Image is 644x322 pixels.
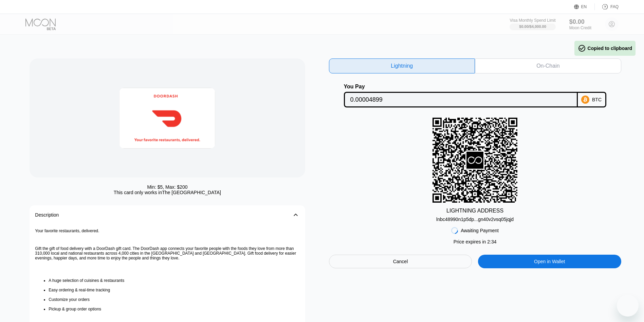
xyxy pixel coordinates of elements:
[49,278,299,283] li: A huge selection of cuisines & restaurants
[581,4,587,9] div: EN
[329,84,621,107] div: You PayBTC
[578,44,586,52] span: 
[49,288,299,292] li: Easy ordering & real-time tracking
[478,255,621,268] div: Open in Wallet
[510,18,555,30] div: Visa Monthly Spend Limit$0.00/$4,000.00
[436,217,514,222] div: lnbc48990n1p5dp...gn40v2vsq05jqjd
[536,63,559,69] div: On-Chain
[610,4,619,9] div: FAQ
[574,3,595,10] div: EN
[446,208,503,214] div: LIGHTNING ADDRESS
[49,297,299,302] li: Customize your orders
[114,190,221,195] div: This card only works in The [GEOGRAPHIC_DATA]
[35,228,299,233] p: Your favorite restaurants, delivered.
[475,58,621,73] div: On-Chain
[35,212,59,218] div: Description
[617,295,639,317] iframe: Button to launch messaging window
[329,255,472,268] div: Cancel
[292,211,300,219] div: 󰅀
[595,3,619,10] div: FAQ
[436,214,514,222] div: lnbc48990n1p5dp...gn40v2vsq05jqjd
[510,18,555,23] div: Visa Monthly Spend Limit
[329,58,475,73] div: Lightning
[461,228,499,233] div: Awaiting Payment
[391,63,413,69] div: Lightning
[393,258,408,265] div: Cancel
[592,97,602,102] div: BTC
[49,307,299,311] li: Pickup & group order options
[534,258,565,265] div: Open in Wallet
[578,44,632,52] div: Copied to clipboard
[35,246,299,260] p: Gift the gift of food delivery with a DoorDash gift card. The DoorDash app connects your favorite...
[519,24,546,29] div: $0.00 / $4,000.00
[487,239,496,244] span: 2 : 34
[147,184,187,190] div: Min: $ 5 , Max: $ 200
[344,84,578,90] div: You Pay
[454,239,497,244] div: Price expires in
